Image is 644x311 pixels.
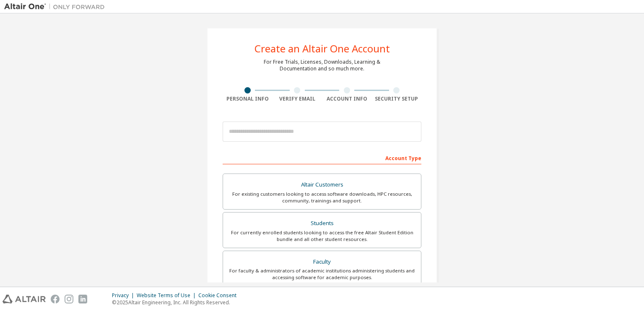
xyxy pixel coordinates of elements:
div: Faculty [228,256,416,268]
img: linkedin.svg [78,295,87,303]
img: Altair One [4,3,109,11]
div: For currently enrolled students looking to access the free Altair Student Edition bundle and all ... [228,229,416,243]
div: Altair Customers [228,179,416,191]
div: Website Terms of Use [137,292,198,299]
div: For faculty & administrators of academic institutions administering students and accessing softwa... [228,267,416,281]
div: Students [228,218,416,229]
div: Cookie Consent [198,292,241,299]
div: Verify Email [273,96,322,102]
img: altair_logo.svg [3,295,46,303]
div: Create an Altair One Account [254,44,390,54]
img: facebook.svg [51,295,60,303]
div: Account Info [322,96,372,102]
div: Security Setup [372,96,422,102]
div: For existing customers looking to access software downloads, HPC resources, community, trainings ... [228,191,416,204]
div: For Free Trials, Licenses, Downloads, Learning & Documentation and so much more. [264,59,380,72]
div: Personal Info [223,96,273,102]
img: instagram.svg [65,295,73,303]
div: Privacy [112,292,137,299]
p: © 2025 Altair Engineering, Inc. All Rights Reserved. [112,299,241,306]
div: Account Type [223,151,421,164]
